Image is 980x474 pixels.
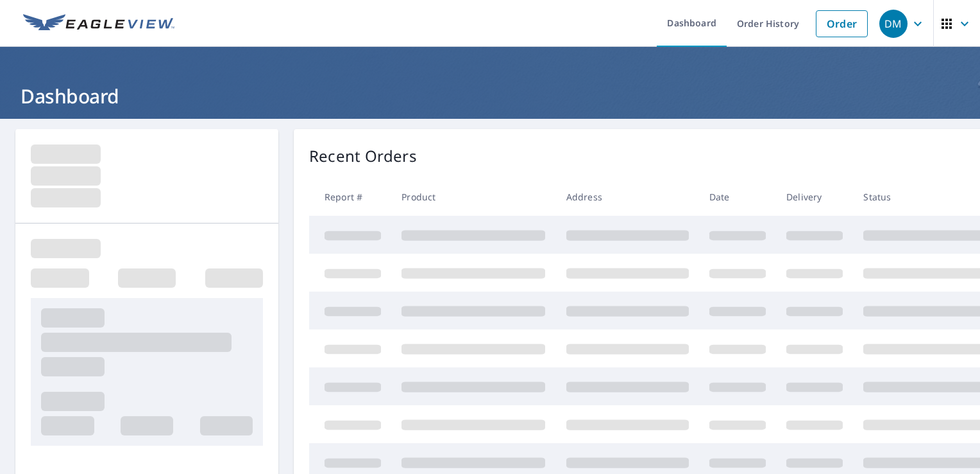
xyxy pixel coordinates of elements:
[776,178,853,216] th: Delivery
[391,178,555,216] th: Product
[309,145,417,168] p: Recent Orders
[15,83,965,109] h1: Dashboard
[309,178,391,216] th: Report #
[699,178,776,216] th: Date
[23,14,174,33] img: EV Logo
[879,10,908,38] div: DM
[816,10,868,37] a: Order
[556,178,699,216] th: Address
